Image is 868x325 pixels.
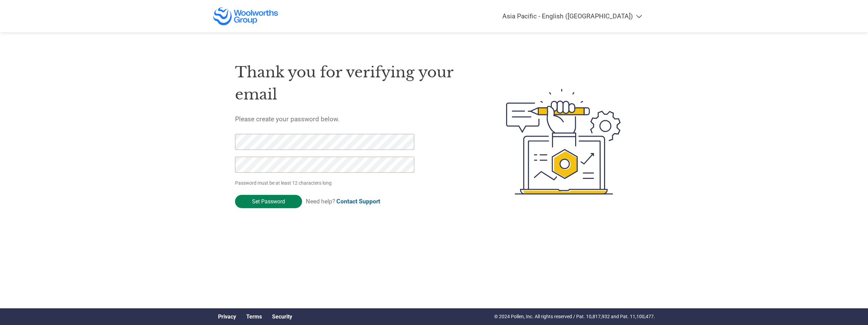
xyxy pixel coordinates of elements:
a: Contact Support [336,198,380,205]
h5: Please create your password below. [235,115,474,123]
a: Security [272,313,292,320]
h1: Thank you for verifying your email [235,61,474,105]
p: © 2024 Pollen, Inc. All rights reserved / Pat. 10,817,932 and Pat. 11,100,477. [494,313,655,320]
a: Terms [246,313,262,320]
span: Need help? [306,198,380,205]
img: Woolworths Group [213,7,279,26]
input: Set Password [235,195,302,208]
p: Password must be at least 12 characters long [235,180,417,187]
a: Privacy [218,313,236,320]
img: create-password [494,51,633,232]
